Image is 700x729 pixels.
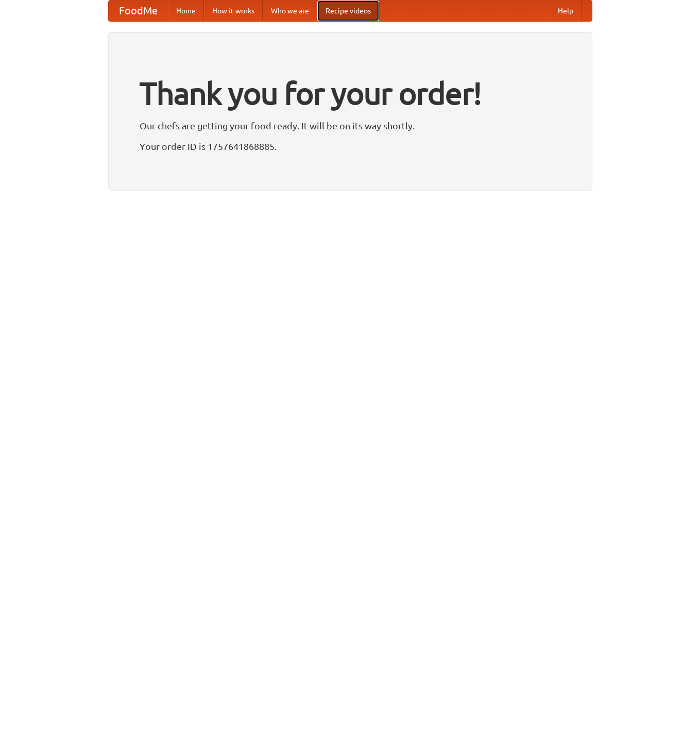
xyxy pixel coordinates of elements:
[140,118,561,133] p: Our chefs are getting your food ready. It will be on its way shortly.
[109,1,168,21] a: FoodMe
[317,1,379,21] a: Recipe videos
[140,69,561,118] h1: Thank you for your order!
[263,1,317,21] a: Who we are
[140,139,561,154] p: Your order ID is 1757641868885.
[168,1,204,21] a: Home
[204,1,263,21] a: How it works
[550,1,582,21] a: Help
